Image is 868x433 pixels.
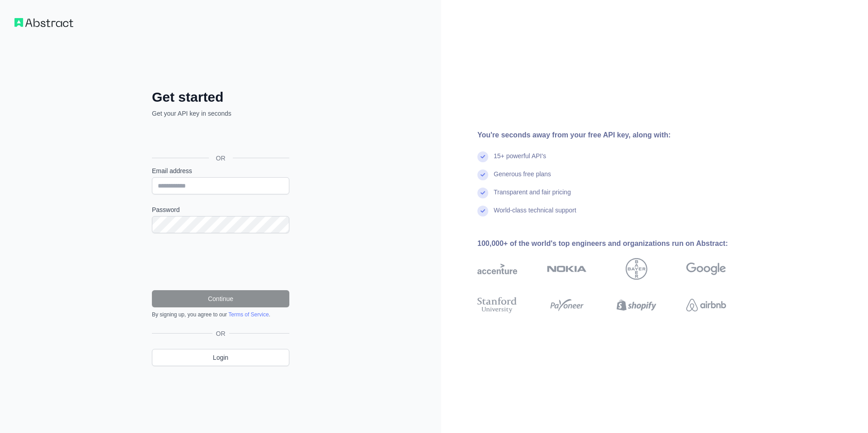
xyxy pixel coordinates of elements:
[209,154,233,163] span: OR
[147,128,292,148] iframe: Sign in with Google Button
[494,151,546,169] div: 15+ powerful API's
[152,311,289,318] div: By signing up, you agree to our .
[477,130,755,141] div: You're seconds away from your free API key, along with:
[477,258,517,280] img: accenture
[477,295,517,315] img: stanford university
[626,258,647,280] img: bayer
[152,205,289,214] label: Password
[547,295,587,315] img: payoneer
[152,89,289,105] h2: Get started
[152,109,289,118] p: Get your API key in seconds
[494,169,551,188] div: Generous free plans
[477,169,488,180] img: check mark
[228,311,269,318] a: Terms of Service
[477,188,488,198] img: check mark
[477,238,755,249] div: 100,000+ of the world's top engineers and organizations run on Abstract:
[477,206,488,216] img: check mark
[152,290,289,307] button: Continue
[152,349,289,366] a: Login
[617,295,656,315] img: shopify
[152,244,289,279] iframe: reCAPTCHA
[686,258,726,280] img: google
[14,18,73,27] img: Workflow
[477,151,488,162] img: check mark
[547,258,587,280] img: nokia
[212,329,229,338] span: OR
[494,188,571,206] div: Transparent and fair pricing
[686,295,726,315] img: airbnb
[152,166,289,175] label: Email address
[494,206,576,224] div: World-class technical support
